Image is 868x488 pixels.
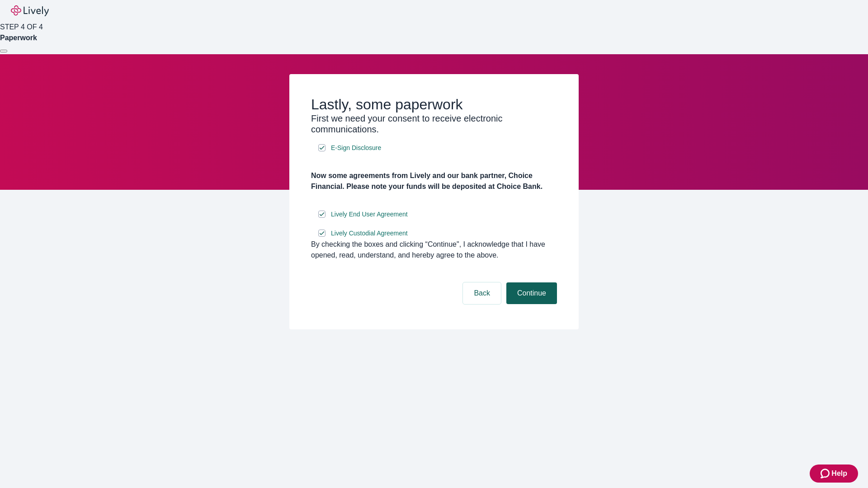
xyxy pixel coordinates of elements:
span: Help [831,468,847,479]
a: e-sign disclosure document [329,209,410,220]
h3: First we need your consent to receive electronic communications. [311,113,557,135]
button: Zendesk support iconHelp [810,465,858,483]
img: Lively [11,5,49,16]
span: Lively Custodial Agreement [331,229,408,238]
svg: Zendesk support icon [821,468,831,479]
span: Lively End User Agreement [331,210,408,219]
h4: Now some agreements from Lively and our bank partner, Choice Financial. Please note your funds wi... [311,170,557,192]
button: Continue [506,282,557,304]
a: e-sign disclosure document [329,142,383,154]
span: E-Sign Disclosure [331,143,381,153]
button: Back [463,282,501,304]
a: e-sign disclosure document [329,228,410,239]
div: By checking the boxes and clicking “Continue", I acknowledge that I have opened, read, understand... [311,239,557,261]
h2: Lastly, some paperwork [311,96,557,113]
